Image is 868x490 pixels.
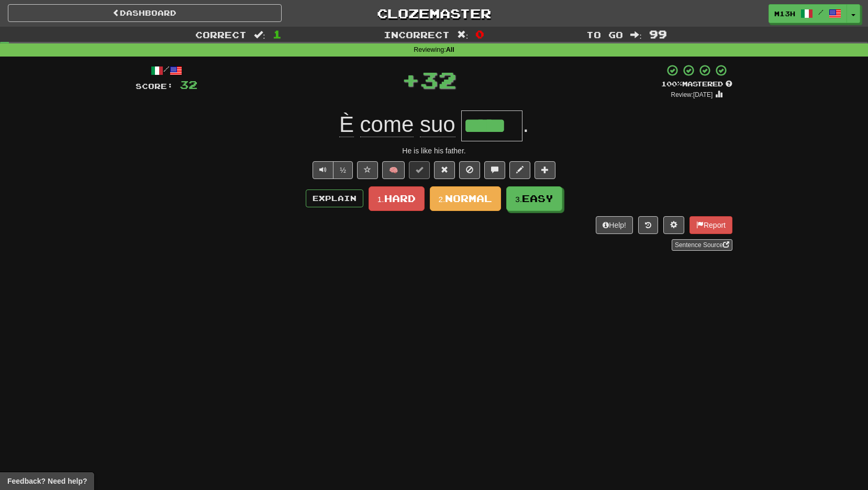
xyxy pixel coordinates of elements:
span: To go [586,29,623,40]
small: 2. [439,195,446,204]
span: 0 [475,28,484,40]
span: Open feedback widget [7,476,87,486]
span: : [254,30,265,39]
button: Set this sentence to 100% Mastered (alt+m) [409,161,430,179]
button: Report [689,216,732,234]
span: Hard [384,193,416,204]
button: 🧠 [382,161,405,179]
a: Clozemaster [297,4,571,23]
button: Reset to 0% Mastered (alt+r) [434,161,455,179]
span: Incorrect [384,29,450,40]
button: Explain [306,190,363,207]
button: Help! [596,216,633,234]
button: Favorite sentence (alt+f) [357,161,378,179]
small: 3. [515,195,522,204]
span: Easy [522,193,553,204]
button: Edit sentence (alt+d) [509,161,530,179]
span: 1 [273,28,282,40]
button: ½ [333,161,353,179]
strong: All [446,46,454,53]
span: / [818,8,824,16]
span: È [339,112,354,137]
span: 32 [420,66,457,93]
div: Mastered [661,80,732,89]
span: suo [420,112,455,137]
button: 2.Normal [430,186,502,211]
span: : [457,30,469,39]
span: M13H [774,9,795,18]
button: 1.Hard [369,186,425,211]
span: 100 % [661,80,682,88]
button: 3.Easy [506,186,562,211]
small: 1. [377,195,384,204]
span: . [522,112,529,137]
button: Play sentence audio (ctl+space) [313,161,333,179]
span: 32 [180,78,197,91]
button: Add to collection (alt+a) [535,161,555,179]
span: + [402,64,420,95]
span: : [630,30,642,39]
div: He is like his father. [136,146,732,156]
div: Text-to-speech controls [310,161,353,179]
div: / [136,64,197,77]
small: Review: [DATE] [671,91,713,98]
button: Ignore sentence (alt+i) [459,161,480,179]
span: Normal [445,193,492,204]
span: Score: [136,82,173,91]
a: M13H / [769,4,847,23]
span: come [360,112,414,137]
button: Discuss sentence (alt+u) [484,161,505,179]
a: Dashboard [8,4,282,22]
span: Correct [195,29,247,40]
a: Sentence Source [672,239,732,251]
button: Round history (alt+y) [638,216,658,234]
span: 99 [649,28,667,40]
